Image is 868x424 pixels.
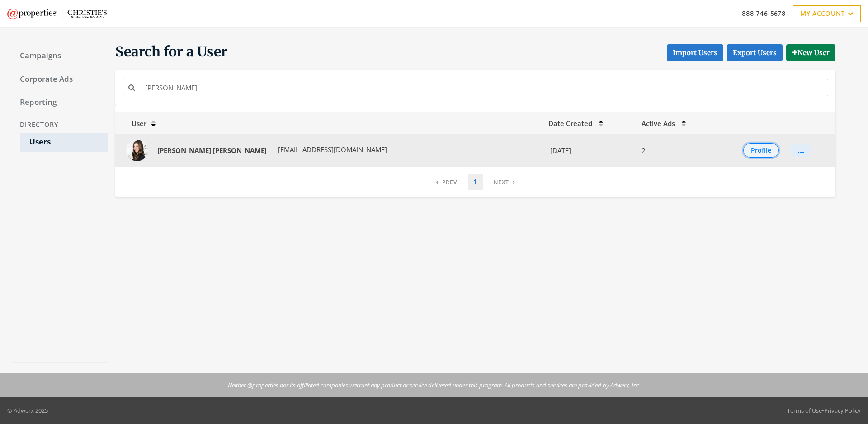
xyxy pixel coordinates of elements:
a: Corporate Ads [11,70,108,89]
a: Campaigns [11,47,108,65]
div: ... [797,150,804,151]
input: Search for a name or email address [140,79,828,96]
a: Privacy Policy [824,406,861,415]
td: [DATE] [543,134,636,167]
div: Directory [11,116,108,133]
a: [PERSON_NAME] [PERSON_NAME] [151,142,273,159]
button: New User [786,44,835,61]
a: Users [20,133,108,152]
a: Export Users [727,44,783,61]
i: Search for a name or email address [128,84,135,91]
span: Date Created [548,119,592,128]
span: Search for a User [115,43,227,61]
p: Neither @properties nor its affiliated companies warrant any product or service delivered under t... [228,381,641,390]
a: My Account [793,5,861,22]
img: Adwerx [7,9,107,19]
img: Nicole Dahl profile [126,140,148,161]
a: Reporting [11,93,108,112]
a: Terms of Use [787,406,822,415]
td: 2 [636,134,713,167]
button: ... [790,144,812,157]
span: Active Ads [642,119,675,128]
p: © Adwerx 2025 [7,406,48,415]
strong: [PERSON_NAME] [213,146,267,155]
a: 1 [468,174,483,190]
span: User [121,119,146,128]
button: Profile [743,143,779,158]
strong: [PERSON_NAME] [157,146,211,155]
div: • [787,406,861,415]
a: 888.746.5678 [742,9,786,18]
span: [EMAIL_ADDRESS][DOMAIN_NAME] [276,145,387,154]
button: Import Users [667,44,723,61]
nav: pagination [430,174,521,190]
